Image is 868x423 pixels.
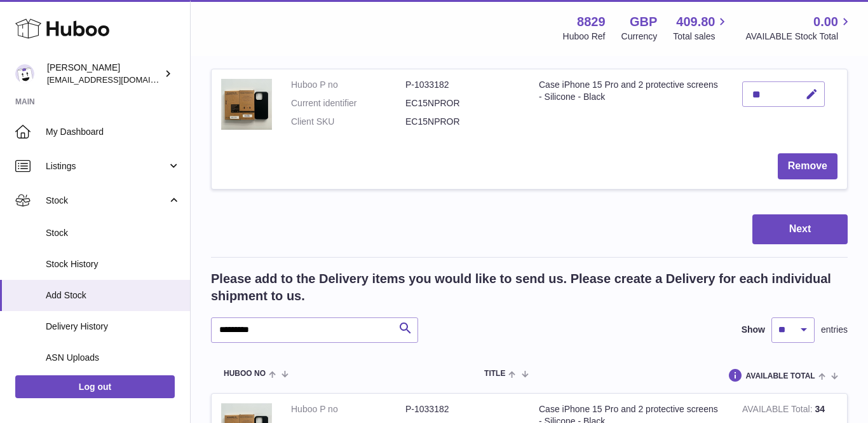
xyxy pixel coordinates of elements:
span: 409.80 [676,13,715,31]
img: commandes@kpmatech.com [15,64,34,83]
span: AVAILABLE Total [746,372,815,380]
dt: Client SKU [291,116,405,128]
span: Listings [46,160,167,172]
span: [EMAIL_ADDRESS][DOMAIN_NAME] [47,74,187,85]
strong: GBP [630,13,657,31]
span: Total sales [673,31,729,43]
span: Stock [46,195,167,207]
img: Case iPhone 15 Pro and 2 protective screens - Silicone - Black [221,79,272,129]
dt: Huboo P no [291,403,405,415]
dt: Huboo P no [291,79,405,91]
div: Huboo Ref [563,31,606,43]
dd: EC15NPROR [405,97,520,109]
span: Stock History [46,258,180,270]
strong: AVAILABLE Total [742,404,815,417]
span: Stock [46,227,180,239]
span: ASN Uploads [46,352,180,364]
td: Case iPhone 15 Pro and 2 protective screens - Silicone - Black [529,69,733,144]
a: 0.00 AVAILABLE Stock Total [745,13,853,43]
button: Next [752,214,848,244]
span: AVAILABLE Stock Total [745,31,853,43]
span: My Dashboard [46,126,180,138]
span: entries [821,324,848,336]
button: Remove [778,153,837,179]
label: Show [742,324,765,336]
strong: 8829 [577,13,606,31]
h2: Please add to the Delivery items you would like to send us. Please create a Delivery for each ind... [211,270,848,305]
span: Delivery History [46,321,180,333]
dt: Current identifier [291,97,405,109]
a: 409.80 Total sales [673,13,729,43]
div: Currency [621,31,658,43]
dd: P-1033182 [405,403,520,415]
span: Huboo no [224,370,266,378]
dd: P-1033182 [405,79,520,91]
dd: EC15NPROR [405,116,520,128]
span: Add Stock [46,289,180,302]
a: Log out [15,375,175,398]
div: [PERSON_NAME] [47,62,161,86]
span: 0.00 [813,13,838,31]
span: Title [484,370,505,378]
